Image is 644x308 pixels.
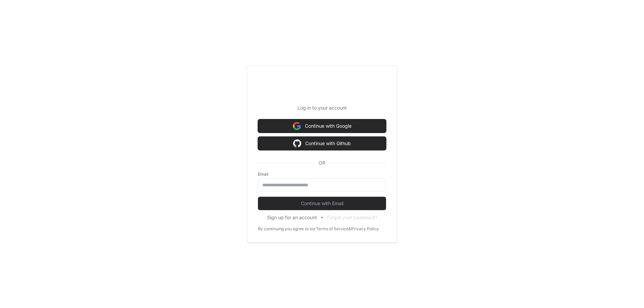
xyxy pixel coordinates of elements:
button: Forgot your password? [327,214,377,221]
button: Continue with Github [258,137,386,150]
img: Sign in with google [293,119,301,133]
a: Privacy Policy. [351,226,379,232]
button: Continue with Email [258,197,386,210]
span: Continue with Email [258,200,386,207]
div: By continuing you agree to our [258,226,316,232]
a: Terms of Service [316,226,348,232]
label: Email [258,172,386,177]
p: Log in to your account [258,105,386,111]
div: & [348,226,351,232]
button: Sign up for an account [267,214,317,221]
img: Sign in with google [293,137,301,150]
button: Continue with Google [258,119,386,133]
span: OR [316,160,328,166]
